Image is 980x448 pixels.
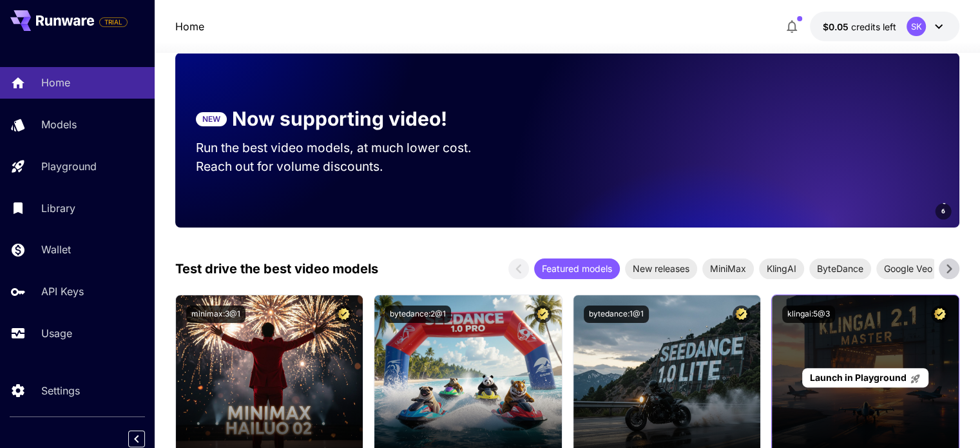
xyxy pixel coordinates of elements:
button: Certified Model – Vetted for best performance and includes a commercial license. [534,306,552,323]
span: MiniMax [702,262,754,275]
div: Google Veo [876,258,940,279]
p: API Keys [41,284,84,299]
span: $0.05 [823,21,851,32]
button: bytedance:2@1 [385,306,451,323]
p: Reach out for volume discounts. [196,157,496,176]
div: SK [907,17,926,36]
span: New releases [625,262,697,275]
span: KlingAI [759,262,804,275]
a: Home [175,19,204,34]
span: 6 [941,206,945,216]
button: bytedance:1@1 [584,306,649,323]
span: Google Veo [876,262,940,275]
p: Models [41,117,77,132]
p: Now supporting video! [232,104,447,133]
button: Collapse sidebar [128,431,145,447]
button: Certified Model – Vetted for best performance and includes a commercial license. [733,306,750,323]
div: $0.05 [823,20,896,34]
span: Launch in Playground [809,372,906,383]
span: credits left [851,21,896,32]
a: Launch in Playground [802,368,928,388]
button: klingai:5@3 [782,306,835,323]
p: Playground [41,159,97,174]
button: Certified Model – Vetted for best performance and includes a commercial license. [335,306,352,323]
p: Run the best video models, at much lower cost. [196,139,496,157]
span: Featured models [534,262,620,275]
button: Certified Model – Vetted for best performance and includes a commercial license. [931,306,948,323]
span: TRIAL [100,17,127,27]
div: ByteDance [809,258,871,279]
p: Library [41,200,75,216]
p: Settings [41,383,80,398]
span: Add your payment card to enable full platform functionality. [99,14,128,30]
p: Test drive the best video models [175,259,378,278]
span: ByteDance [809,262,871,275]
p: Wallet [41,242,71,257]
p: Usage [41,326,72,341]
p: NEW [202,113,220,125]
div: Featured models [534,258,620,279]
button: $0.05SK [810,12,959,41]
div: KlingAI [759,258,804,279]
p: Home [41,75,70,90]
button: minimax:3@1 [186,306,245,323]
div: New releases [625,258,697,279]
div: MiniMax [702,258,754,279]
nav: breadcrumb [175,19,204,34]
